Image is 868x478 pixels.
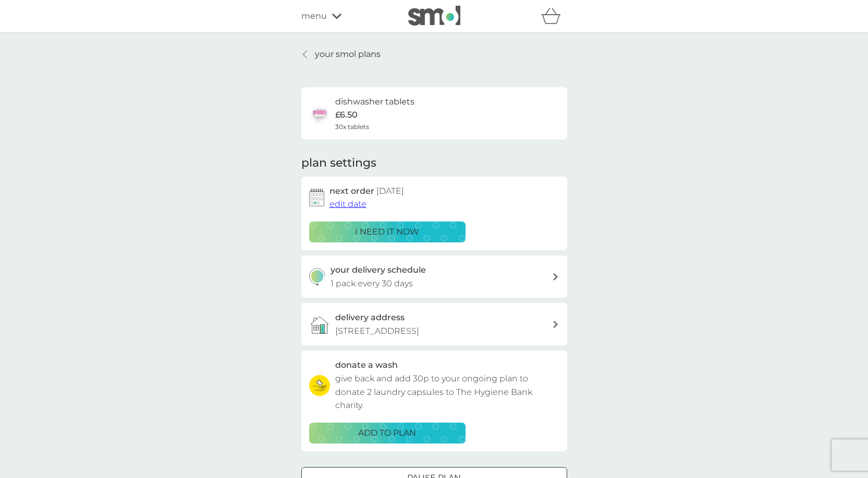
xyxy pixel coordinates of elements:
h3: donate a wash [335,358,398,372]
p: give back and add 30p to your ongoing plan to donate 2 laundry capsules to The Hygiene Bank charity. [335,372,559,412]
p: ADD TO PLAN [358,426,416,440]
button: edit date [329,197,366,211]
img: dishwasher tablets [309,103,330,124]
div: basket [541,6,567,27]
a: delivery address[STREET_ADDRESS] [301,303,567,345]
h6: dishwasher tablets [335,95,414,109]
h3: delivery address [335,311,405,324]
button: your delivery schedule1 pack every 30 days [301,255,567,298]
span: 30x tablets [335,122,369,132]
button: i need it now [309,221,466,242]
span: edit date [329,199,366,209]
p: 1 pack every 30 days [331,277,413,290]
button: ADD TO PLAN [309,423,466,444]
img: smol [408,6,460,26]
p: i need it now [355,225,419,239]
p: [STREET_ADDRESS] [335,324,419,338]
span: [DATE] [376,186,404,196]
h2: next order [329,184,404,198]
p: your smol plans [315,48,381,61]
span: menu [301,9,327,23]
h2: plan settings [301,155,376,171]
a: your smol plans [301,48,381,61]
h3: your delivery schedule [331,263,426,277]
p: £6.50 [335,108,358,122]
